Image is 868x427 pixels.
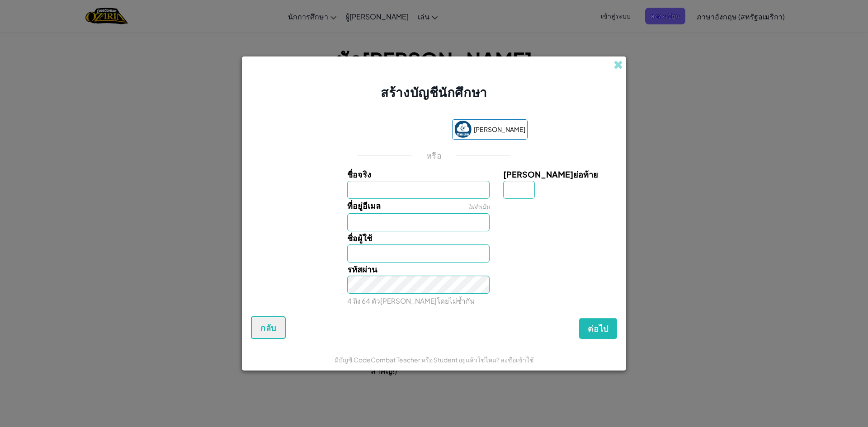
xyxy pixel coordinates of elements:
[251,316,286,339] button: กลับ
[381,84,487,100] font: สร้างบัญชีนักศึกษา
[347,200,381,211] font: ที่อยู่อีเมล
[347,264,377,274] font: รหัสผ่าน
[468,203,490,210] font: ไม่จำเป็น
[503,169,598,179] font: [PERSON_NAME]ย่อท้าย
[588,323,609,334] font: ต่อไป
[500,356,534,364] a: ลงชื่อเข้าใช้
[336,120,448,140] iframe: สามารถทำได้ด้วย Google
[426,150,442,160] font: หรือ
[474,125,525,133] font: [PERSON_NAME]
[347,169,371,179] font: ชื่อจริง
[347,296,474,305] font: 4 ถึง 64 ตัว[PERSON_NAME]โดยไม่ซ้ำกัน
[454,121,472,138] img: classlink-logo-small.png
[335,356,500,364] font: มีบัญชี CodeCombat Teacher หรือ Student อยู่แล้วใช่ไหม?
[347,233,372,243] font: ชื่อผู้ใช้
[260,322,276,333] font: กลับ
[579,318,617,339] button: ต่อไป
